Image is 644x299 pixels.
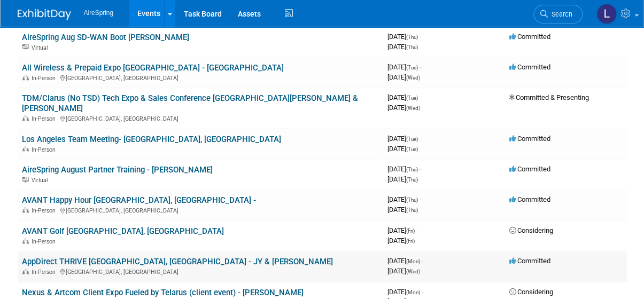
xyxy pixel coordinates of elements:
[22,115,29,121] img: In-Person Event
[406,136,418,142] span: (Tue)
[420,93,421,101] span: -
[509,135,550,143] span: Committed
[32,115,59,122] span: In-Person
[22,195,256,205] a: AVANT Happy Hour [GEOGRAPHIC_DATA], [GEOGRAPHIC_DATA] -
[509,226,553,234] span: Considering
[387,257,423,265] span: [DATE]
[22,288,304,297] a: Nexus & Artcom Client Expo Fueled by Telarus (client event) - [PERSON_NAME]
[22,165,213,175] a: AireSpring August Partner Training - [PERSON_NAME]
[406,289,420,295] span: (Mon)
[422,257,423,265] span: -
[387,267,420,275] span: [DATE]
[406,167,418,172] span: (Thu)
[533,5,583,23] a: Search
[406,75,420,81] span: (Wed)
[84,9,114,17] span: AireSpring
[387,135,421,143] span: [DATE]
[406,269,420,274] span: (Wed)
[406,146,418,152] span: (Tue)
[509,33,550,41] span: Committed
[32,238,59,245] span: In-Person
[22,73,379,82] div: [GEOGRAPHIC_DATA], [GEOGRAPHIC_DATA]
[420,165,421,173] span: -
[406,258,420,264] span: (Mon)
[22,146,29,152] img: In-Person Event
[387,104,420,112] span: [DATE]
[22,114,379,122] div: [GEOGRAPHIC_DATA], [GEOGRAPHIC_DATA]
[422,288,423,296] span: -
[548,10,572,18] span: Search
[22,44,29,50] img: Virtual Event
[509,93,589,101] span: Committed & Presenting
[406,44,418,50] span: (Thu)
[22,269,29,274] img: In-Person Event
[406,65,418,70] span: (Tue)
[32,146,59,153] span: In-Person
[420,63,421,71] span: -
[22,226,224,236] a: AVANT Golf [GEOGRAPHIC_DATA], [GEOGRAPHIC_DATA]
[22,75,29,80] img: In-Person Event
[387,226,418,234] span: [DATE]
[22,33,189,42] a: AireSpring Aug SD-WAN Boot [PERSON_NAME]
[32,75,59,82] span: In-Person
[22,267,379,276] div: [GEOGRAPHIC_DATA], [GEOGRAPHIC_DATA]
[509,195,550,203] span: Committed
[387,33,421,41] span: [DATE]
[22,238,29,243] img: In-Person Event
[420,135,421,143] span: -
[22,135,281,144] a: Los Angeles Team Meeting- [GEOGRAPHIC_DATA], [GEOGRAPHIC_DATA]
[406,95,418,101] span: (Tue)
[406,207,418,213] span: (Thu)
[406,105,420,111] span: (Wed)
[509,165,550,173] span: Committed
[387,195,421,203] span: [DATE]
[387,288,423,296] span: [DATE]
[22,206,379,214] div: [GEOGRAPHIC_DATA], [GEOGRAPHIC_DATA]
[387,73,420,81] span: [DATE]
[596,4,617,24] img: Lisa Chow
[509,257,550,265] span: Committed
[387,175,418,183] span: [DATE]
[416,226,418,234] span: -
[18,9,71,20] img: ExhibitDay
[387,237,415,245] span: [DATE]
[420,195,421,203] span: -
[406,197,418,203] span: (Thu)
[22,93,358,113] a: TDM/Clarus (No TSD) Tech Expo & Sales Conference [GEOGRAPHIC_DATA][PERSON_NAME] & [PERSON_NAME]
[387,63,421,71] span: [DATE]
[22,257,333,266] a: AppDirect THRIVE [GEOGRAPHIC_DATA], [GEOGRAPHIC_DATA] - JY & [PERSON_NAME]
[387,165,421,173] span: [DATE]
[406,238,415,244] span: (Fri)
[32,207,59,214] span: In-Person
[32,177,51,184] span: Virtual
[509,63,550,71] span: Committed
[387,93,421,101] span: [DATE]
[406,34,418,40] span: (Thu)
[387,206,418,214] span: [DATE]
[406,177,418,183] span: (Thu)
[387,43,418,51] span: [DATE]
[32,269,59,276] span: In-Person
[387,145,418,153] span: [DATE]
[32,44,51,51] span: Virtual
[22,207,29,213] img: In-Person Event
[509,288,553,296] span: Considering
[406,228,415,234] span: (Fri)
[22,63,284,73] a: All Wireless & Prepaid Expo [GEOGRAPHIC_DATA] - [GEOGRAPHIC_DATA]
[22,177,29,182] img: Virtual Event
[420,33,421,41] span: -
